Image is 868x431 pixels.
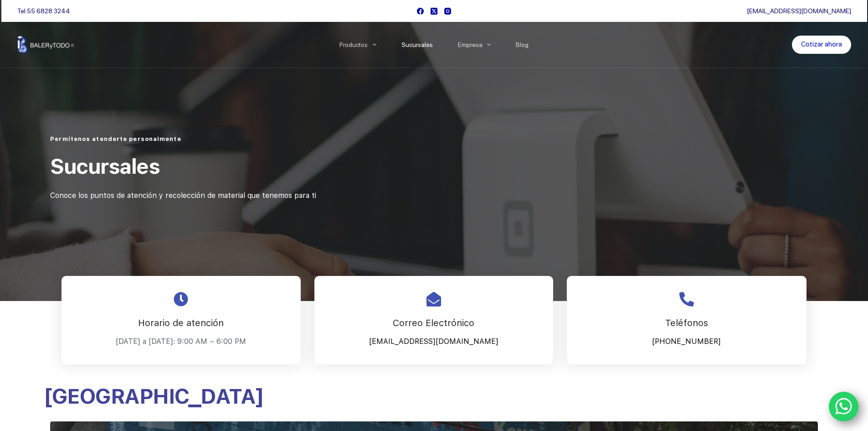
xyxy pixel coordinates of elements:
[792,36,851,54] a: Cotizar ahora
[27,7,70,15] a: 55 6828 3244
[444,8,451,15] a: Instagram
[50,191,316,200] span: Conoce los puntos de atención y recolección de material que tenemos para ti
[17,7,70,15] span: Tel.
[50,154,159,179] span: Sucursales
[138,317,224,328] span: Horario de atención
[393,317,474,328] span: Correo Electrónico
[578,335,795,348] p: [PHONE_NUMBER]
[747,7,851,15] a: [EMAIL_ADDRESS][DOMAIN_NAME]
[327,22,541,68] nav: Menu Principal
[431,8,437,15] a: X (Twitter)
[829,392,859,422] a: WhatsApp
[326,335,542,348] p: [EMAIL_ADDRESS][DOMAIN_NAME]
[116,337,246,346] span: [DATE] a [DATE]: 9:00 AM – 6:00 PM
[43,384,264,409] span: [GEOGRAPHIC_DATA]
[417,8,424,15] a: Facebook
[17,36,74,53] img: Balerytodo
[50,135,181,142] span: Permítenos atenderte personalmente
[665,317,708,328] span: Teléfonos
